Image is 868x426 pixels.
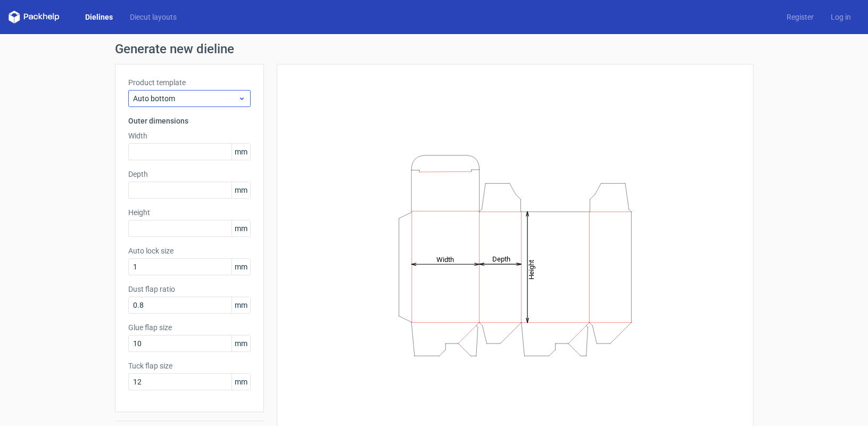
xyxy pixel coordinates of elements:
[232,220,250,236] span: mm
[121,12,185,22] a: Diecut layouts
[232,144,250,160] span: mm
[436,255,453,263] tspan: Width
[128,77,251,88] label: Product template
[128,284,251,294] label: Dust flap ratio
[778,12,822,22] a: Register
[128,322,251,333] label: Glue flap size
[822,12,859,22] a: Log in
[77,12,121,22] a: Dielines
[232,335,250,351] span: mm
[128,130,251,141] label: Width
[128,207,251,218] label: Height
[232,259,250,275] span: mm
[133,93,238,104] span: Auto bottom
[128,245,251,256] label: Auto lock size
[232,297,250,313] span: mm
[232,374,250,390] span: mm
[492,255,510,263] tspan: Depth
[527,259,535,279] tspan: Height
[232,182,250,198] span: mm
[115,43,754,55] h1: Generate new dieline
[128,169,251,179] label: Depth
[128,116,251,126] h3: Outer dimensions
[128,361,251,371] label: Tuck flap size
